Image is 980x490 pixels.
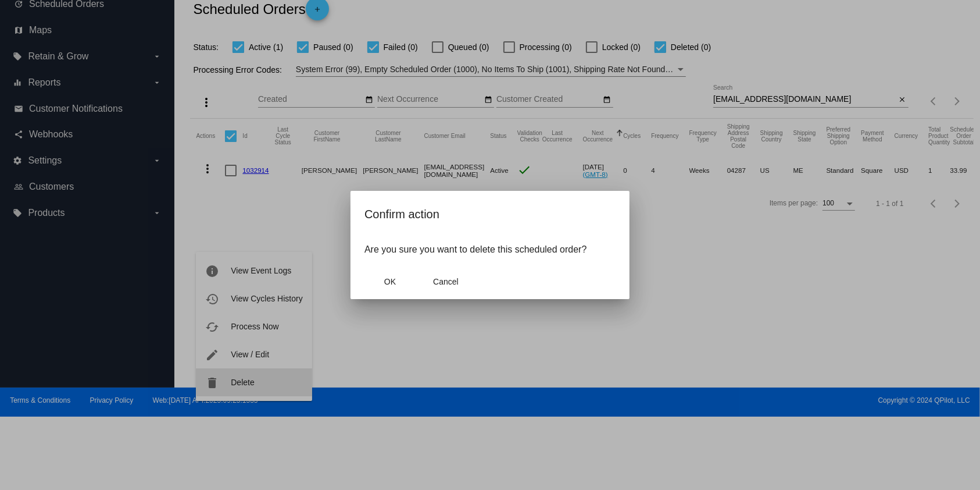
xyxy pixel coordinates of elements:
[364,244,616,255] p: Are you sure you want to delete this scheduled order?
[420,271,471,292] button: Close dialog
[433,277,459,286] span: Cancel
[364,271,416,292] button: Close dialog
[364,205,616,223] h2: Confirm action
[384,277,396,286] span: OK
